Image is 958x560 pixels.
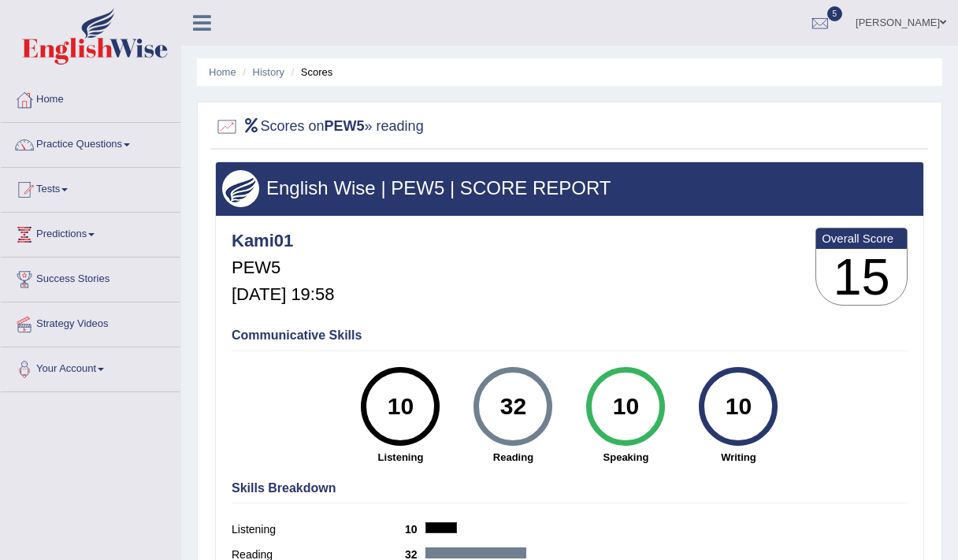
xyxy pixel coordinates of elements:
[232,328,908,343] h4: Communicative Skills
[215,115,424,139] h2: Scores on » reading
[325,118,365,134] b: PEW5
[232,481,908,495] h4: Skills Breakdown
[710,373,767,439] div: 10
[372,373,429,439] div: 10
[253,66,284,78] a: History
[288,65,333,80] li: Scores
[232,285,334,304] h5: [DATE] 19:58
[222,178,917,198] h3: English Wise | PEW5 | SCORE REPORT
[1,168,180,207] a: Tests
[352,450,449,465] strong: Listening
[597,373,655,439] div: 10
[222,170,259,207] img: wings.png
[232,521,405,538] label: Listening
[232,232,334,250] h4: Kami01
[1,347,180,387] a: Your Account
[465,450,562,465] strong: Reading
[1,302,180,342] a: Strategy Videos
[577,450,674,465] strong: Speaking
[816,249,907,306] h3: 15
[1,123,180,162] a: Practice Questions
[690,450,787,465] strong: Writing
[485,373,542,439] div: 32
[822,232,901,245] b: Overall Score
[232,258,334,277] h5: PEW5
[405,523,425,536] b: 10
[827,6,843,21] span: 5
[1,213,180,252] a: Predictions
[1,78,180,117] a: Home
[209,66,236,78] a: Home
[1,258,180,297] a: Success Stories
